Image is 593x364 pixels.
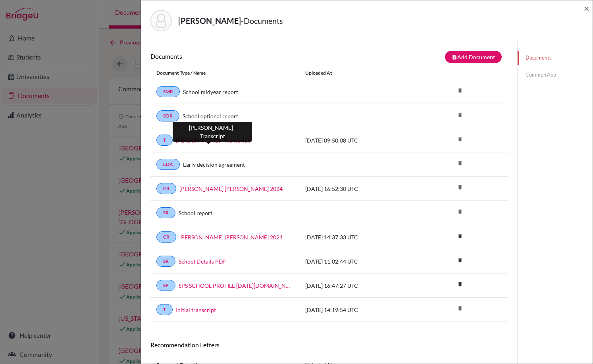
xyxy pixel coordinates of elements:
a: SR [156,256,175,267]
a: T [156,135,173,146]
h6: Recommendation Letters [150,341,508,349]
i: delete [454,181,466,193]
span: - Documents [241,16,283,25]
a: delete [454,255,466,266]
a: SMR [156,86,180,97]
a: Common App [518,68,593,82]
a: delete [454,231,466,242]
a: Initial transcript [176,306,216,314]
div: [DATE] 11:02:44 UTC [299,257,418,266]
button: note_addAdd Document [445,51,502,63]
a: SP [156,280,175,291]
h6: Documents [150,52,329,60]
a: Early decision agreement [183,160,245,169]
a: CR [156,231,176,243]
i: delete [454,109,466,121]
a: SR [156,207,175,218]
a: SPS SCHOOL PROFILE [DATE][DOMAIN_NAME][DATE]_wide [179,281,293,290]
a: Documents [518,51,593,65]
span: × [584,2,589,14]
div: [DATE] 14:19:54 UTC [299,306,418,314]
i: delete [454,85,466,96]
a: School report [179,209,212,217]
i: delete [454,206,466,218]
i: note_add [452,54,457,60]
strong: [PERSON_NAME] [178,16,241,25]
div: Document Type / Name [150,69,299,77]
a: School midyear report [183,88,238,96]
a: EDA [156,159,180,170]
a: [PERSON_NAME] [PERSON_NAME] 2024 [179,185,283,193]
div: Uploaded at [299,69,418,77]
a: delete [454,279,466,290]
i: delete [454,157,466,169]
a: SOR [156,110,179,121]
i: delete [454,133,466,145]
button: Close [584,4,589,13]
a: School Details PDF [179,257,226,266]
i: delete [454,254,466,266]
a: CR [156,183,176,194]
div: [PERSON_NAME] - Transcript [173,122,252,142]
div: [DATE] 09:50:08 UTC [299,136,418,144]
i: delete [454,302,466,314]
div: [DATE] 16:47:27 UTC [299,281,418,290]
i: delete [454,230,466,242]
i: delete [454,278,466,290]
a: T [156,304,173,315]
div: [DATE] 16:52:30 UTC [299,185,418,193]
a: School optional report [183,112,238,120]
div: [DATE] 14:37:33 UTC [299,233,418,241]
a: [PERSON_NAME] [PERSON_NAME] 2024 [179,233,283,241]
